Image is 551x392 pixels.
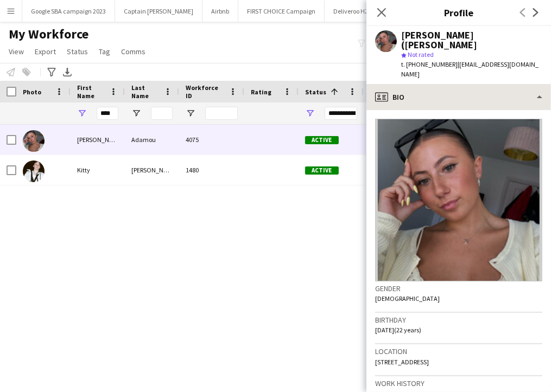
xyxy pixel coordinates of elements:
[99,47,110,56] span: Tag
[23,88,41,96] span: Photo
[22,1,115,22] button: Google SBA campaign 2023
[125,125,179,155] div: Adamou
[151,107,173,120] input: Last Name Filter Input
[4,44,28,59] a: View
[71,125,125,155] div: [PERSON_NAME] (Kitty)
[125,155,179,185] div: [PERSON_NAME]
[77,83,105,100] span: First Name
[375,119,542,281] img: Crew avatar or photo
[117,44,150,59] a: Comms
[401,60,458,68] span: t. [PHONE_NUMBER]
[401,60,539,78] span: | [EMAIL_ADDRESS][DOMAIN_NAME]
[23,130,45,152] img: Katarina (Kitty) Adamou
[408,50,434,59] span: Not rated
[305,108,315,118] button: Open Filter Menu
[71,155,125,185] div: Kitty
[77,108,87,118] button: Open Filter Menu
[202,1,238,22] button: Airbnb
[375,326,421,334] span: [DATE] (22 years)
[251,88,271,96] span: Rating
[375,378,542,388] h3: Work history
[131,108,141,118] button: Open Filter Menu
[62,44,92,59] a: Status
[131,83,160,100] span: Last Name
[45,66,58,79] app-action-btn: Advanced filters
[186,83,225,100] span: Workforce ID
[364,155,429,185] div: [GEOGRAPHIC_DATA]
[375,284,542,293] h3: Gender
[305,136,339,144] span: Active
[375,315,542,325] h3: Birthday
[30,44,60,59] a: Export
[35,47,56,56] span: Export
[67,47,88,56] span: Status
[305,166,339,175] span: Active
[364,125,429,155] div: Tonbridge
[121,47,145,56] span: Comms
[205,107,238,120] input: Workforce ID Filter Input
[179,155,244,185] div: 1480
[94,44,115,59] a: Tag
[366,84,551,110] div: Bio
[375,358,429,366] span: [STREET_ADDRESS]
[9,26,88,42] span: My Workforce
[375,294,440,303] span: [DEMOGRAPHIC_DATA]
[23,160,45,182] img: Kitty McCutcheon
[61,66,74,79] app-action-btn: Export XLSX
[9,47,24,56] span: View
[305,88,326,96] span: Status
[97,107,118,120] input: First Name Filter Input
[401,30,542,50] div: [PERSON_NAME] ([PERSON_NAME]
[375,346,542,356] h3: Location
[238,1,325,22] button: FIRST CHOICE Campaign
[366,5,551,20] h3: Profile
[186,108,195,118] button: Open Filter Menu
[325,1,391,22] button: Deliveroo H2 2024
[115,1,202,22] button: Captain [PERSON_NAME]
[179,125,244,155] div: 4075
